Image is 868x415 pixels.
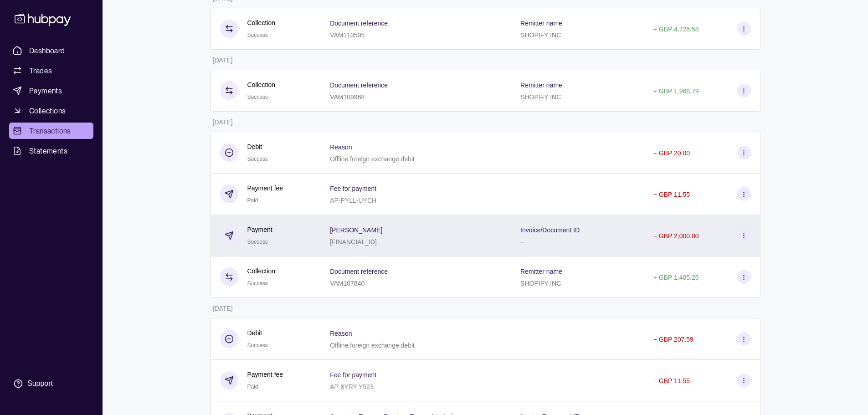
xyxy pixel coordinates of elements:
span: Success [247,94,268,100]
p: Invoice/Document ID [520,226,580,234]
a: Dashboard [9,42,93,59]
p: − GBP 20.00 [653,149,690,157]
p: Debit [247,142,268,152]
p: Collection [247,80,275,90]
span: Success [247,32,268,38]
p: Collection [247,266,275,276]
p: − GBP 2,000.00 [653,232,699,240]
a: Support [9,374,93,393]
p: Remitter name [520,268,562,275]
p: VAM107840 [330,280,365,287]
a: Collections [9,102,93,119]
p: SHOPIFY INC [520,31,561,39]
a: Payments [9,82,93,99]
span: Trades [29,65,52,76]
p: AP-PYLL-UYCH [330,197,376,204]
p: Remitter name [520,20,562,27]
p: VAM109968 [330,93,365,101]
div: Support [27,379,53,389]
p: Document reference [330,268,388,275]
a: Transactions [9,123,93,139]
span: Paid [247,197,258,204]
p: [PERSON_NAME] [330,226,382,234]
p: [FINANCIAL_ID] [330,238,377,246]
p: + GBP 4,726.58 [653,26,699,33]
p: − GBP 11.55 [653,191,690,198]
p: + GBP 1,968.79 [653,87,699,95]
span: Statements [29,145,67,156]
p: SHOPIFY INC [520,93,561,101]
p: − GBP 11.55 [653,377,690,384]
span: Paid [247,384,258,390]
span: Collections [29,105,66,116]
p: + GBP 1,485.26 [653,274,699,281]
a: Statements [9,143,93,159]
p: Fee for payment [330,185,376,192]
span: Success [247,156,268,162]
p: AP-8YRY-Y523 [330,383,374,390]
span: Success [247,280,268,287]
p: [DATE] [213,305,233,312]
p: Payment fee [247,369,283,379]
p: Offline foreign exchange debit [330,155,415,163]
p: − GBP 207.59 [653,336,693,343]
p: SHOPIFY INC [520,280,561,287]
p: Reason [330,330,352,337]
p: Debit [247,328,268,338]
span: Success [247,239,268,245]
span: Transactions [29,125,71,136]
span: Success [247,342,268,348]
span: Payments [29,85,62,96]
p: [DATE] [213,56,233,64]
p: Document reference [330,82,388,89]
p: Collection [247,18,275,28]
p: Document reference [330,20,388,27]
p: VAM110595 [330,31,365,39]
p: [DATE] [213,118,233,126]
a: Trades [9,62,93,79]
p: Reason [330,143,352,151]
p: – [520,238,524,246]
p: Remitter name [520,82,562,89]
p: Fee for payment [330,371,376,379]
p: Payment fee [247,183,283,193]
span: Dashboard [29,45,65,56]
p: Offline foreign exchange debit [330,342,415,349]
p: Payment [247,225,272,235]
